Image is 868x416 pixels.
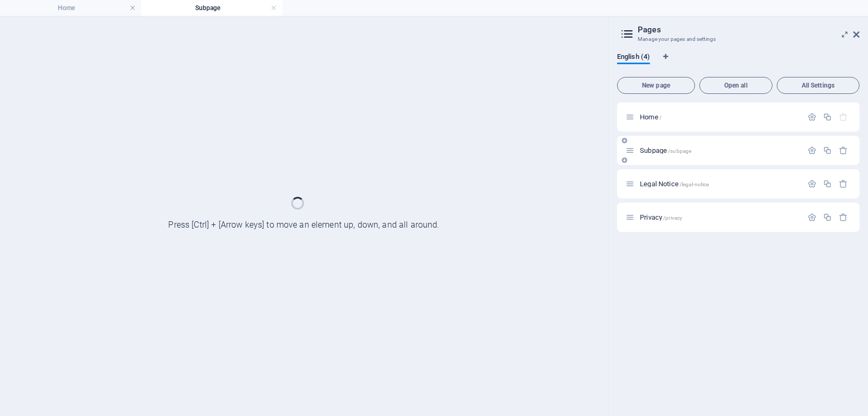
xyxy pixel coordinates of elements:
[638,34,838,44] h3: Manage your pages and settings
[640,213,682,221] span: Click to open page
[637,214,802,221] div: Privacy/privacy
[141,2,282,14] h4: Subpage
[704,82,768,89] span: Open all
[839,146,848,155] div: Remove
[637,180,802,187] div: Legal Notice/legal-notice
[638,25,860,34] h2: Pages
[668,148,691,154] span: /subpage
[699,77,772,94] button: Open all
[640,146,691,154] span: Click to open page
[782,82,855,89] span: All Settings
[808,146,817,155] div: Settings
[823,179,832,188] div: Duplicate
[808,213,817,222] div: Settings
[659,115,662,120] span: /
[823,213,832,222] div: Duplicate
[663,215,682,221] span: /privacy
[637,114,802,120] div: Home/
[617,50,650,65] span: English (4)
[617,77,695,94] button: New page
[839,179,848,188] div: Remove
[808,112,817,122] div: Settings
[808,179,817,188] div: Settings
[640,180,709,188] span: Click to open page
[823,112,832,122] div: Duplicate
[777,77,860,94] button: All Settings
[823,146,832,155] div: Duplicate
[839,112,848,122] div: The startpage cannot be deleted
[839,213,848,222] div: Remove
[680,181,709,187] span: /legal-notice
[622,82,690,89] span: New page
[637,147,802,154] div: Subpage/subpage
[640,113,662,121] span: Home
[617,53,860,73] div: Language Tabs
